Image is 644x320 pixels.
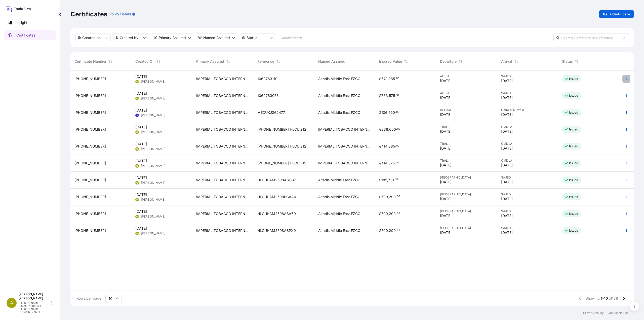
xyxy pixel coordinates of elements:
span: AD [136,130,139,135]
span: SAJED [501,175,554,180]
span: DEHAM [440,108,493,112]
p: Clear Filters [282,35,302,40]
span: [DATE] [440,129,452,134]
span: [DATE] [501,163,513,168]
span: 414 [381,145,387,148]
span: [DATE] [135,175,147,180]
button: certificateStatus Filter options [240,33,275,42]
span: [PHONE_NUMBER] [74,144,106,149]
span: IMPERIAL TOBACCO INTERNATIONAL LTD [196,228,249,233]
span: [DATE] [501,129,513,134]
span: Rows per page [76,296,101,301]
span: Created On [135,59,154,64]
span: 290 [389,195,396,199]
span: , [388,212,389,216]
span: 00 [396,162,399,164]
span: [PHONE_NUMBER] [74,177,106,183]
span: [PERSON_NAME] [141,164,165,168]
span: , [388,94,389,97]
button: Sort [155,58,162,64]
p: Primary Assured [159,35,186,40]
button: Clear Filters [277,34,306,42]
span: 1-10 [601,296,608,301]
span: HLCUHAM2508ASPX0 [257,228,296,233]
button: Sort [513,58,519,64]
span: AD [136,96,139,101]
span: . [395,145,396,147]
span: [PHONE_NUMBER] HLCUIZ1250872767 [257,161,310,166]
span: [DATE] [440,78,452,83]
span: , [387,145,388,148]
span: 500 [381,212,388,216]
a: Insights [4,18,56,28]
span: HLCUHAM2508ASCG7 [257,177,296,183]
span: AEJEA [440,74,493,78]
span: [DATE] [501,230,513,235]
span: [PERSON_NAME] [141,96,165,100]
p: Status [247,35,257,40]
span: 290 [389,229,396,232]
span: [DATE] [440,163,452,168]
span: [DATE] [135,74,147,79]
span: 885 [388,145,395,148]
span: 500 [381,195,388,199]
span: HLCUHAM2508ASAZ0 [257,211,296,216]
span: LL [136,113,138,118]
span: [DATE] [440,112,452,117]
span: € [379,128,381,131]
span: AD [136,163,139,168]
span: CMDLA [501,142,554,146]
span: 38 [395,179,398,181]
button: distributor Filter options [151,33,193,42]
span: [GEOGRAPHIC_DATA] [440,209,493,213]
span: $ [379,178,381,182]
p: [PERSON_NAME][EMAIL_ADDRESS][PERSON_NAME][DOMAIN_NAME] [19,301,50,313]
span: [DATE] [135,192,147,197]
span: [PHONE_NUMBER] [74,76,106,81]
span: , [387,161,388,165]
span: [DATE] [135,91,147,96]
span: , [388,229,389,232]
span: [PHONE_NUMBER] HLCUIZ1250941233 [257,127,310,132]
span: AD [136,197,139,202]
span: IMPERIAL TOBACCO INTERNATIONAL LTD [196,144,249,149]
span: MEDUKJ262477 [257,110,285,115]
p: Issued [569,229,578,233]
span: Reference [257,59,274,64]
span: Altadis Middle East FZCO [318,93,360,98]
a: Get a Certificate [599,10,634,18]
span: [PHONE_NUMBER] [74,228,106,233]
span: IMPERIAL TOBACCO INTERNATIONAL GMBH [318,127,371,132]
span: AD [136,231,139,236]
span: IMPERIAL TOBACCO INTERNATIONAL LTD [196,110,249,115]
span: of 188 [609,296,618,301]
span: AEJEA [440,91,493,95]
span: , [387,178,388,182]
span: 56 [397,212,400,214]
span: [DATE] [135,209,147,214]
a: Privacy Policy [583,311,604,315]
span: AD [136,214,139,219]
span: $ [379,212,381,216]
span: Certificate Number [74,59,106,64]
button: createdOn Filter options [75,33,111,42]
p: Certificates [16,33,35,38]
span: 1069763078 [257,93,279,98]
span: [DATE] [501,112,513,117]
span: IMPERIAL TOBACCO INTERNATIONAL GMBH [318,161,371,166]
span: 336 [381,128,388,131]
span: IMPERIAL TOBACCO INTERNATIONAL LTD [196,211,249,216]
span: . [395,162,396,164]
span: , [387,111,388,114]
p: Issued [569,144,578,148]
span: 106 [381,111,387,114]
span: Altadis Middle East FZCO [318,177,360,183]
a: Cookie Notice [608,311,628,315]
span: [PERSON_NAME] [141,181,165,185]
span: IMPERIAL TOBACCO INTERNATIONAL GMBH [318,144,371,149]
span: Departure [440,59,457,64]
span: AD [136,147,139,152]
span: [PERSON_NAME] [141,130,165,134]
span: [PERSON_NAME] [141,80,165,84]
